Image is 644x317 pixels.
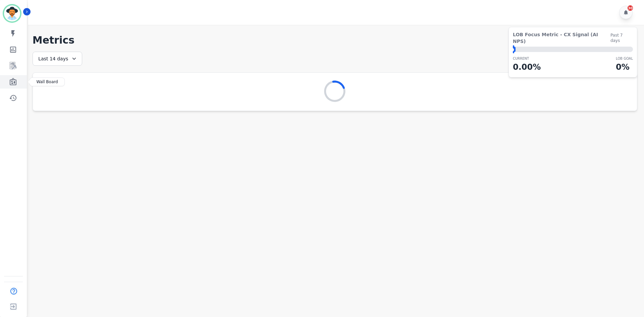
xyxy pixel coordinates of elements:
[513,61,541,73] p: 0.00 %
[513,31,610,45] span: LOB Focus Metric - CX Signal (AI NPS)
[610,33,633,43] span: Past 7 days
[4,5,20,21] img: Bordered avatar
[513,56,541,61] p: CURRENT
[513,47,516,52] div: ⬤
[628,5,633,11] div: 30
[616,61,633,73] p: 0 %
[616,56,633,61] p: LOB Goal
[33,34,637,46] h1: Metrics
[33,52,82,66] div: Last 14 days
